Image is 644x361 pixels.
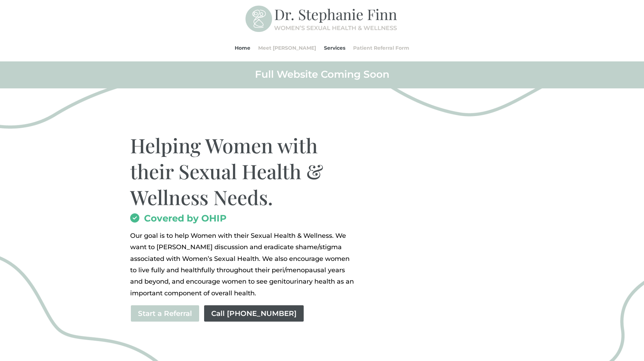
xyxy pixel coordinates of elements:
a: Home [235,34,250,61]
p: Our goal is to help Women with their Sexual Health & Wellness. We want to [PERSON_NAME] discussio... [130,230,356,299]
h2: Covered by OHIP [130,214,356,226]
a: Call [PHONE_NUMBER] [203,305,304,322]
a: Services [324,34,345,61]
a: Meet [PERSON_NAME] [258,34,316,61]
img: Visit-Pleasure-MD-Ontario-Women-Sexual-Health-and-Wellness [347,154,568,307]
h1: Helping Women with their Sexual Health & Wellness Needs. [130,132,356,213]
h2: Full Website Coming Soon [130,68,514,84]
a: Start a Referral [130,305,200,322]
a: Patient Referral Form [353,34,409,61]
div: Page 1 [130,230,356,299]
